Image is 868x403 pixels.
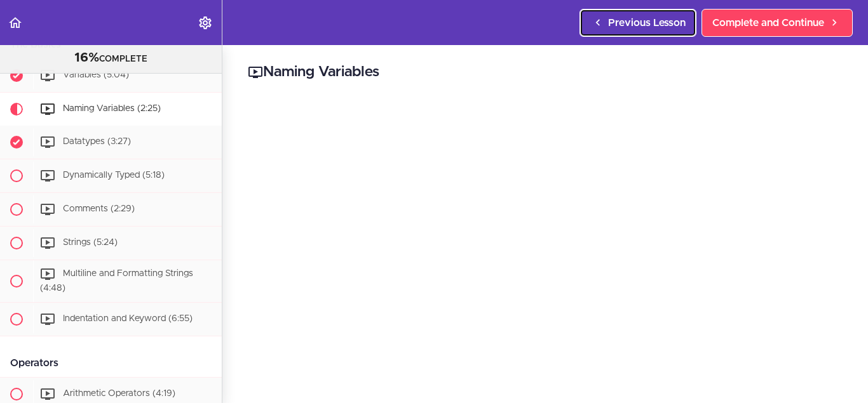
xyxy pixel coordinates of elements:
[63,70,129,79] span: Variables (5:04)
[63,314,193,323] span: Indentation and Keyword (6:55)
[702,9,853,37] a: Complete and Continue
[74,51,99,64] span: 16%
[63,204,135,213] span: Comments (2:29)
[8,15,23,30] svg: Back to course curriculum
[198,15,213,30] svg: Settings Menu
[16,50,206,67] div: COMPLETE
[712,15,824,30] span: Complete and Continue
[40,269,193,293] span: Multiline and Formatting Strings (4:48)
[63,137,131,146] span: Datatypes (3:27)
[608,15,686,30] span: Previous Lesson
[63,238,118,247] span: Strings (5:24)
[580,9,696,37] a: Previous Lesson
[63,104,161,113] span: Naming Variables (2:25)
[248,62,843,83] h2: Naming Variables
[63,171,165,180] span: Dynamically Typed (5:18)
[63,389,175,398] span: Arithmetic Operators (4:19)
